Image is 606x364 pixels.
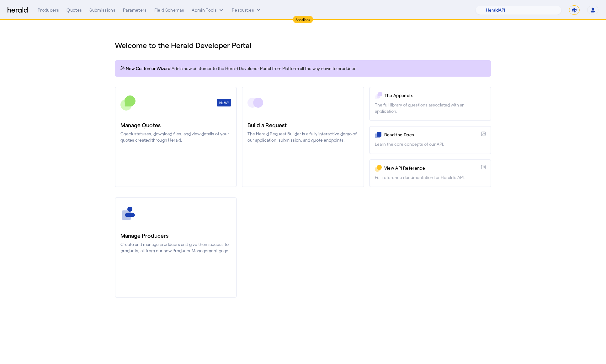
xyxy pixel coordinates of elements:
a: Build a RequestThe Herald Request Builder is a fully interactive demo of our application, submiss... [242,87,364,187]
img: Herald Logo [8,7,28,13]
a: Read the DocsLearn the core concepts of our API. [369,126,491,154]
button: Resources dropdown menu [232,7,262,13]
p: Create and manage producers and give them access to products, all from our new Producer Managemen... [120,241,231,254]
h3: Build a Request [247,121,358,129]
div: Producers [38,7,59,13]
div: Field Schemas [154,7,184,13]
div: Sandbox [293,16,313,23]
a: View API ReferenceFull reference documentation for Herald's API. [369,159,491,187]
a: NEW!Manage QuotesCheck statuses, download files, and view details of your quotes created through ... [115,87,237,187]
div: Submissions [89,7,115,13]
p: The full library of questions associated with an application. [375,102,486,114]
p: Add a new customer to the Herald Developer Portal from Platform all the way down to producer. [120,65,486,72]
p: Read the Docs [384,132,479,138]
div: Quotes [66,7,82,13]
p: Learn the core concepts of our API. [375,141,486,147]
span: New Customer Wizard! [126,65,172,72]
div: NEW! [217,99,231,106]
p: The Herald Request Builder is a fully interactive demo of our application, submission, and quote ... [247,131,358,143]
h3: Manage Producers [120,231,231,240]
button: internal dropdown menu [192,7,224,13]
h1: Welcome to the Herald Developer Portal [115,40,491,50]
a: The AppendixThe full library of questions associated with an application. [369,87,491,121]
div: Parameters [123,7,147,13]
p: View API Reference [384,165,479,171]
h3: Manage Quotes [120,121,231,129]
a: Manage ProducersCreate and manage producers and give them access to products, all from our new Pr... [115,197,237,298]
p: Check statuses, download files, and view details of your quotes created through Herald. [120,131,231,143]
p: The Appendix [385,92,486,99]
p: Full reference documentation for Herald's API. [375,174,486,181]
